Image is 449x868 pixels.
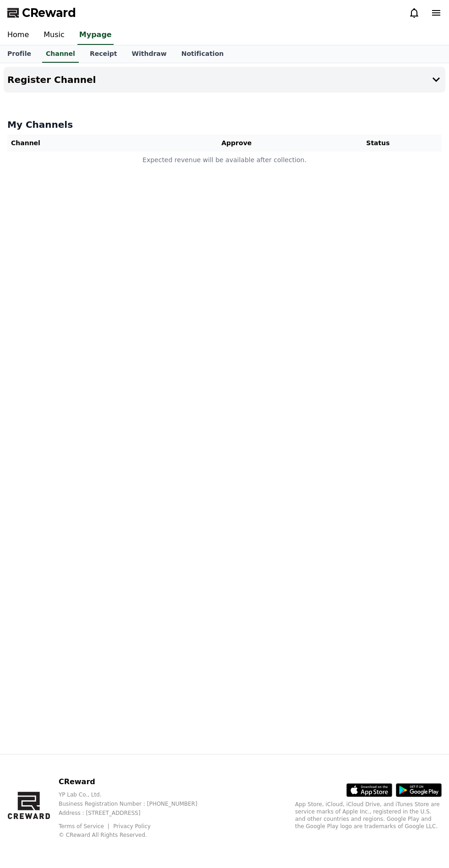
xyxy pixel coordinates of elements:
[295,801,442,830] p: App Store, iCloud, iCloud Drive, and iTunes Store are service marks of Apple Inc., registered in ...
[7,118,442,131] h4: My Channels
[7,152,442,169] td: Expected revenue will be available after collection.
[7,135,159,152] th: Channel
[314,135,442,152] th: Status
[7,75,96,85] h4: Register Channel
[174,45,231,63] a: Notification
[59,831,212,839] p: © CReward All Rights Reserved.
[124,45,174,63] a: Withdraw
[82,45,125,63] a: Receipt
[59,791,212,798] p: YP Lab Co., Ltd.
[113,823,151,830] a: Privacy Policy
[42,45,79,63] a: Channel
[7,5,76,20] a: CReward
[22,5,76,20] span: CReward
[59,809,212,817] p: Address : [STREET_ADDRESS]
[59,776,212,787] p: CReward
[36,26,72,45] a: Music
[59,823,111,830] a: Terms of Service
[77,26,114,45] a: Mypage
[4,67,445,93] button: Register Channel
[59,800,212,808] p: Business Registration Number : [PHONE_NUMBER]
[159,135,314,152] th: Approve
